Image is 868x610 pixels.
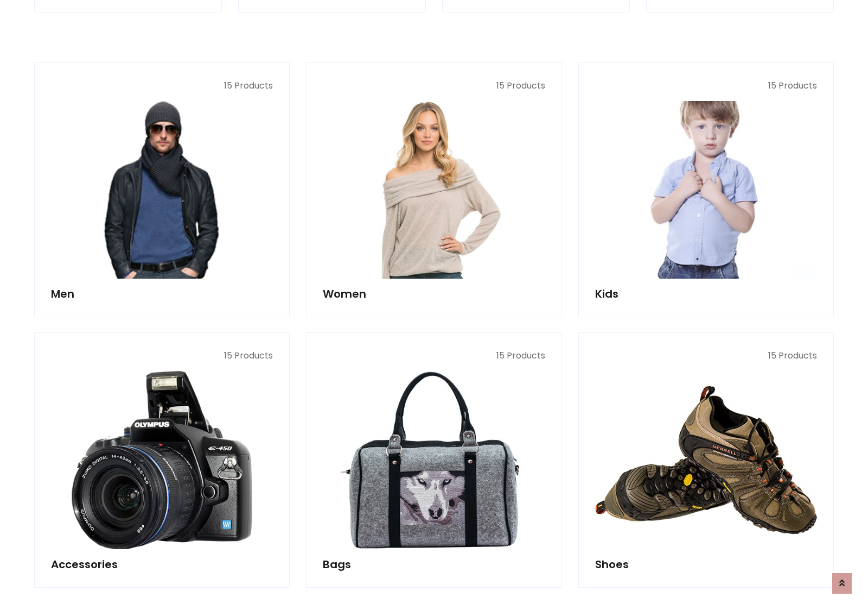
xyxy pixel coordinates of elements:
[323,558,545,571] h5: Bags
[51,79,273,92] p: 15 Products
[323,349,545,362] p: 15 Products
[595,349,817,362] p: 15 Products
[595,79,817,92] p: 15 Products
[323,287,545,300] h5: Women
[51,558,273,571] h5: Accessories
[595,558,817,571] h5: Shoes
[323,79,545,92] p: 15 Products
[51,349,273,362] p: 15 Products
[595,287,817,300] h5: Kids
[51,287,273,300] h5: Men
